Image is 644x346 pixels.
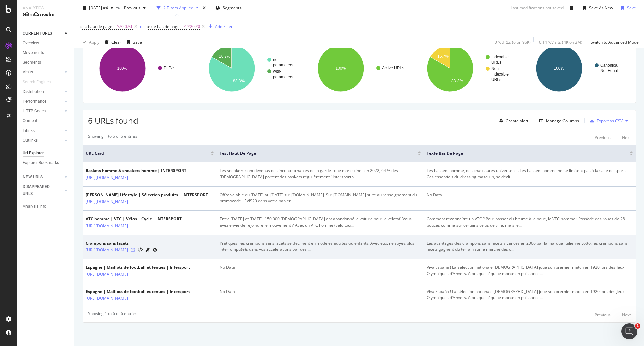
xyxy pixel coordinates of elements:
button: Export as CSV [587,115,623,126]
div: Movements [23,49,44,56]
a: Visits [23,69,63,76]
a: Content [23,117,69,125]
svg: A chart. [525,39,630,98]
text: with- [273,69,281,74]
a: [URL][DOMAIN_NAME] [86,247,128,253]
text: parameters [273,63,293,67]
div: Les sneakers sont devenus des incontournables de la garde-robe masculine : en 2022, 64 % des [DEM... [220,168,421,180]
svg: A chart. [88,39,193,98]
a: Url Explorer [23,150,69,157]
div: Pratiques, les crampons sans lacets se déclinent en modèles adultes ou enfants. Avec eux, ne soye... [220,240,421,252]
a: Inlinks [23,127,63,134]
div: Comment reconnaître un VTC ? Pour passer du bitume à la boue, le VTC homme : Possède des roues de... [427,216,633,228]
div: Content [23,117,37,125]
div: Showing 1 to 6 of 6 entries [88,133,137,141]
button: View HTML Source [138,248,143,252]
text: no- [273,57,279,62]
div: Last modifications not saved [511,5,563,11]
div: Performance [23,98,46,105]
button: Manage Columns [537,117,579,125]
button: Previous [121,3,148,13]
button: Previous [595,133,611,141]
text: 83.3% [451,79,463,83]
div: Viva España ! La sélection nationale [DEMOGRAPHIC_DATA] joue son premier match en 1920 lors des J... [427,289,633,301]
button: Add Filter [206,22,233,31]
div: No Data [220,289,421,295]
text: 100% [336,66,346,71]
div: Apply [89,39,99,45]
text: URLs [491,77,501,82]
a: [URL][DOMAIN_NAME] [86,198,128,205]
a: Performance [23,98,63,105]
div: NEW URLS [23,174,43,181]
a: [URL][DOMAIN_NAME] [86,174,128,181]
div: CURRENT URLS [23,30,52,37]
text: 83.3% [233,79,245,83]
text: PLP/* [164,66,174,70]
text: 16.7% [437,54,449,59]
div: Clear [111,39,121,45]
div: Save [133,39,142,45]
div: Previous [595,312,611,318]
span: = [113,23,116,29]
div: Offre valable du [DATE] au [DATE] sur [DOMAIN_NAME]. Sur [DOMAIN_NAME] suite au renseignement du ... [220,192,421,204]
div: Entre [DATE] et [DATE], 150 000 [DEMOGRAPHIC_DATA] ont abandonné la voiture pour le vélotaf. Vous... [220,216,421,228]
a: Analysis Info [23,203,69,210]
text: 16.7% [219,54,230,59]
button: Clear [102,37,121,48]
div: Les avantages des crampons sans lacets ? Lancés en 2006 par la marque italienne Lotto, les crampo... [427,240,633,252]
span: Previous [121,5,140,11]
div: No Data [220,264,421,270]
button: Apply [80,37,99,48]
a: Visit Online Page [131,248,135,252]
button: Save [619,3,636,13]
a: NEW URLS [23,174,63,181]
a: Search Engines [23,79,57,86]
text: 100% [117,66,128,71]
span: vs [116,4,121,10]
button: 2 Filters Applied [154,3,201,13]
div: Next [622,135,631,140]
button: [DATE] #4 [80,3,116,13]
div: times [201,5,207,11]
div: Analysis Info [23,203,46,210]
text: Non- [491,66,500,71]
div: Distribution [23,88,44,95]
span: test haut de page [220,150,408,156]
button: Next [622,311,631,319]
button: Segments [213,3,244,13]
text: parameters [273,75,293,79]
span: 1 [635,323,640,329]
text: Indexable [491,55,509,59]
a: [URL][DOMAIN_NAME] [86,271,128,278]
span: texte bas de page [147,23,180,29]
svg: A chart. [197,39,302,98]
div: Save As New [589,5,613,11]
div: Search Engines [23,79,51,86]
svg: A chart. [306,39,411,98]
text: Canonical [600,63,618,68]
div: Inlinks [23,127,35,134]
div: [PERSON_NAME] Lifestyle | Sélection produits | INTERSPORT [86,192,208,198]
div: 0 % URLs ( 6 on 96K ) [495,39,531,45]
div: Explorer Bookmarks [23,159,59,166]
div: Espagne | Maillots de football et tenues | Intersport [86,289,190,295]
iframe: Intercom live chat [621,323,637,339]
div: Viva España ! La sélection nationale [DEMOGRAPHIC_DATA] joue son premier match en 1920 lors des J... [427,264,633,277]
a: Segments [23,59,69,66]
a: HTTP Codes [23,108,63,115]
div: Export as CSV [597,118,623,124]
a: [URL][DOMAIN_NAME] [86,223,128,229]
span: URL Card [86,150,209,156]
text: Not Equal [600,68,618,73]
div: Outlinks [23,137,38,144]
div: Visits [23,69,33,76]
button: Save [124,37,142,48]
div: 0.14 % Visits ( 4K on 3M ) [539,39,582,45]
div: SiteCrawler [23,11,69,19]
text: URLs [491,60,501,65]
svg: A chart. [416,39,521,98]
button: Save As New [581,3,613,13]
